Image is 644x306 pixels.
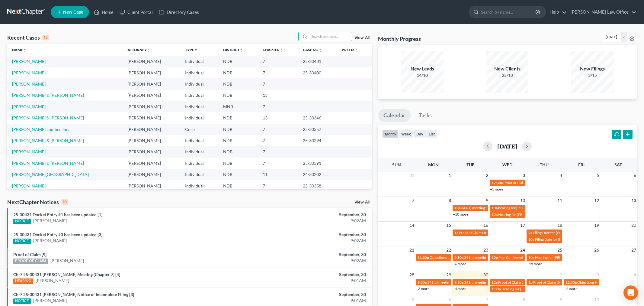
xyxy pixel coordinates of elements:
[258,56,298,67] td: 7
[483,222,489,229] span: 16
[564,286,577,291] a: +2 more
[258,67,298,78] td: 7
[13,212,102,217] a: 25-30431 Docket Entry #1 has been updated [1]
[258,124,298,135] td: 7
[252,252,366,258] div: September, 30
[498,212,577,217] span: Hearing for [PERSON_NAME] & [PERSON_NAME]
[123,146,180,158] td: [PERSON_NAME]
[559,172,563,179] span: 4
[492,287,501,291] span: 1:30p
[12,81,46,86] a: [PERSON_NAME]
[218,169,258,180] td: NDB
[596,271,600,278] span: 3
[303,47,322,52] a: Case Nounfold_more
[492,255,498,260] span: 10p
[453,262,466,266] a: +6 more
[218,78,258,90] td: NDB
[123,135,180,146] td: [PERSON_NAME]
[464,280,554,285] span: 341(a) meeting for [PERSON_NAME] & [PERSON_NAME]
[218,158,258,169] td: NDB
[180,180,218,191] td: Individual
[252,212,366,218] div: September, 30
[522,172,526,179] span: 3
[218,146,258,158] td: NDB
[559,296,563,303] span: 9
[180,67,218,78] td: Individual
[50,258,84,264] a: [PERSON_NAME]
[409,246,415,254] span: 21
[258,169,298,180] td: 11
[453,286,466,291] a: +4 more
[464,255,554,260] span: 341(a) meeting for [PERSON_NAME] & [PERSON_NAME]
[409,271,415,278] span: 28
[631,246,637,254] span: 27
[623,285,638,300] div: Open Intercom Messenger
[382,130,399,138] button: month
[378,109,411,122] a: Calendar
[252,232,366,238] div: September, 30
[218,101,258,112] td: MNB
[559,271,563,278] span: 2
[498,255,558,260] span: Plan Confirmed for [PERSON_NAME]
[418,255,429,260] span: 11:30p
[528,255,534,260] span: 10a
[12,183,46,188] a: [PERSON_NAME]
[12,138,84,143] a: [PERSON_NAME] & [PERSON_NAME]
[446,246,452,254] span: 22
[156,7,202,18] a: Directory Cases
[12,172,89,177] a: [PERSON_NAME][GEOGRAPHIC_DATA]
[596,172,600,179] span: 5
[520,246,526,254] span: 24
[123,56,180,67] td: [PERSON_NAME]
[309,32,352,41] input: Search by name...
[298,135,337,146] td: 25-30294
[486,65,528,72] div: New Clients
[483,271,489,278] span: 30
[355,48,358,52] i: unfold_more
[490,187,503,191] a: +5 more
[298,169,337,180] td: 24-30202
[409,172,415,179] span: 31
[36,278,69,284] a: [PERSON_NAME]
[180,169,218,180] td: Individual
[7,198,68,206] div: NextChapter Notices
[258,101,298,112] td: 7
[123,101,180,112] td: [PERSON_NAME]
[567,7,636,18] a: [PERSON_NAME] Law Office
[33,218,67,224] a: [PERSON_NAME]
[459,230,553,235] span: Proof of Claim Deadline - Government for [PERSON_NAME]
[12,47,27,52] a: Nameunfold_more
[298,158,337,169] td: 25-30391
[12,59,46,64] a: [PERSON_NAME]
[466,162,474,167] span: Tue
[218,180,258,191] td: NDB
[399,130,414,138] button: week
[147,48,150,52] i: unfold_more
[12,104,46,109] a: [PERSON_NAME]
[123,124,180,135] td: [PERSON_NAME]
[448,197,452,204] span: 8
[258,90,298,101] td: 13
[461,206,490,210] span: 341(a) meeting for
[571,65,614,72] div: New Filings
[252,272,366,278] div: September, 30
[557,246,563,254] span: 25
[223,47,243,52] a: Districtunfold_more
[446,271,452,278] span: 29
[42,35,49,40] div: 15
[594,197,600,204] span: 12
[13,252,46,257] a: Proof of Claim [9]
[633,172,637,179] span: 6
[520,197,526,204] span: 10
[503,181,592,185] span: Proof of Claim Deadline - Standard for [PERSON_NAME]
[354,200,370,204] a: View All
[578,162,585,167] span: Fri
[33,298,67,304] a: [PERSON_NAME]
[413,109,437,122] a: Tasks
[258,112,298,123] td: 13
[298,112,337,123] td: 25-30346
[492,280,498,285] span: 12a
[546,7,567,18] a: Help
[454,230,458,235] span: 1a
[535,255,582,260] span: Hearing for [PERSON_NAME]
